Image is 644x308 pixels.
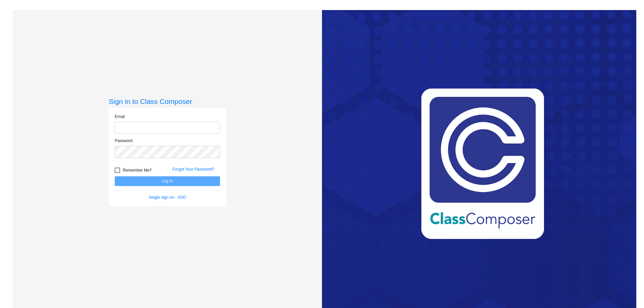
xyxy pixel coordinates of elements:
[109,97,226,106] h3: Sign in to Class Composer
[172,167,214,172] a: Forgot Your Password?
[149,195,186,200] a: Single sign on - SSO
[115,114,125,120] label: Email
[123,166,152,174] span: Remember Me?
[115,138,132,144] label: Password
[115,176,220,186] button: Log In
